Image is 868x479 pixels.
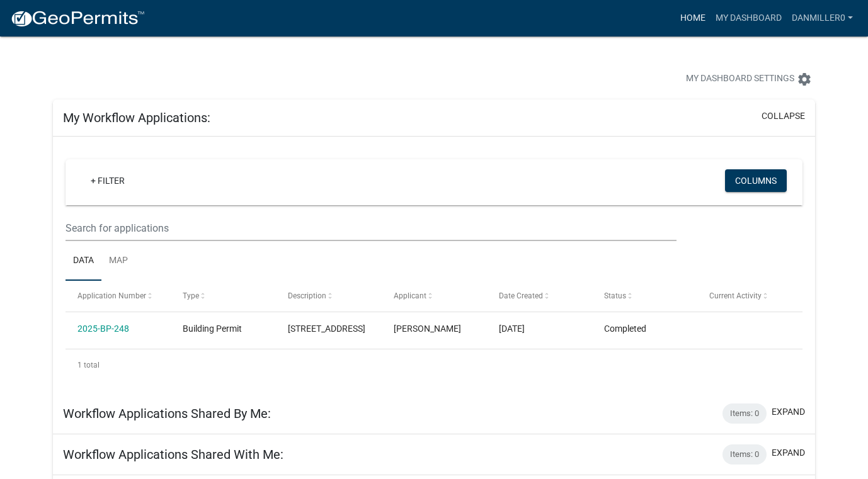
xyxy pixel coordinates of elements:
[63,406,271,421] h5: Workflow Applications Shared By Me:
[797,72,812,87] i: settings
[53,137,815,393] div: collapse
[63,447,283,462] h5: Workflow Applications Shared With Me:
[499,291,543,300] span: Date Created
[288,291,326,300] span: Description
[66,281,171,311] datatable-header-cell: Application Number
[66,349,802,381] div: 1 total
[686,72,794,87] span: My Dashboard Settings
[486,281,591,311] datatable-header-cell: Date Created
[787,6,858,30] a: danmiller0
[276,281,381,311] datatable-header-cell: Description
[66,215,677,241] input: Search for applications
[171,281,276,311] datatable-header-cell: Type
[604,324,646,334] span: Completed
[762,110,805,123] button: collapse
[592,281,697,311] datatable-header-cell: Status
[394,324,461,334] span: DAN W MILLER
[183,324,242,334] span: Building Permit
[697,281,802,311] datatable-header-cell: Current Activity
[676,67,822,91] button: My Dashboard Settingssettings
[81,169,135,192] a: + Filter
[101,241,135,281] a: Map
[772,405,805,419] button: expand
[288,324,365,334] span: 10426 110TH ST
[77,324,129,334] a: 2025-BP-248
[66,241,101,281] a: Data
[725,169,787,192] button: Columns
[183,291,199,300] span: Type
[711,6,787,30] a: My Dashboard
[604,291,626,300] span: Status
[675,6,711,30] a: Home
[722,403,767,424] div: Items: 0
[499,324,525,334] span: 08/07/2025
[63,110,210,125] h5: My Workflow Applications:
[722,444,767,465] div: Items: 0
[709,291,762,300] span: Current Activity
[394,291,426,300] span: Applicant
[77,291,146,300] span: Application Number
[381,281,486,311] datatable-header-cell: Applicant
[772,446,805,459] button: expand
